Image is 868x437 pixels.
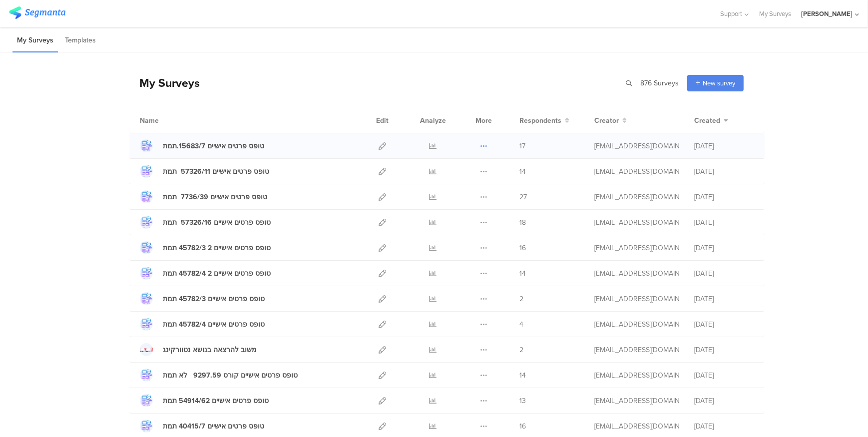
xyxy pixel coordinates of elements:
div: [DATE] [694,370,754,381]
div: טופס פרטים אישיים 57326/11 תמת [163,166,269,177]
div: [DATE] [694,319,754,330]
span: 14 [519,268,526,279]
span: Creator [594,115,619,126]
li: Templates [60,29,100,52]
span: 876 Surveys [640,78,679,88]
a: טופס פרטים אישיים 57326/11 תמת [140,165,269,178]
span: Respondents [519,115,561,126]
a: משוב להרצאה בנושא נטוורקינג [140,343,257,356]
div: [DATE] [694,141,754,151]
span: 14 [519,166,526,177]
div: jb-onboarding@johnbryce.co.il [594,345,679,355]
span: 2 [519,345,523,355]
span: 2 [519,294,523,304]
div: [DATE] [694,396,754,406]
img: segmanta logo [9,6,65,19]
div: jb-onboarding@johnbryce.co.il [594,294,679,304]
div: [DATE] [694,294,754,304]
a: טופס פרטים אישיים 45782/3 תמת [140,292,265,305]
div: טופס פרטים אישיים 45782/3 תמת [163,294,265,304]
div: Analyze [418,108,448,133]
li: My Surveys [12,29,58,52]
span: Created [694,115,720,126]
div: טופס פרטים אישיים 7736/39 תמת [163,192,267,202]
a: טופס פרטים אישיים 7736/39 תמת [140,190,267,203]
a: טופס פרטים אישיים 15683/7.תמת [140,139,264,152]
div: Edit [372,108,393,133]
div: My Surveys [129,74,200,91]
a: טופס פרטים אישיים 2 45782/4 תמת [140,267,271,280]
div: jb-onboarding@johnbryce.co.il [594,243,679,253]
div: טופס פרטים אישיים קורס 9297.59 לא תמת [163,370,298,381]
a: טופס פרטים אישיים 2 45782/3 תמת [140,241,271,254]
a: טופס פרטים אישיים 40415/7 תמת [140,420,264,433]
a: טופס פרטים אישיים 45782/4 תמת [140,318,265,331]
button: Created [694,115,728,126]
div: טופס פרטים אישיים 2 45782/4 תמת [163,268,271,279]
span: 17 [519,141,525,151]
span: 4 [519,319,523,330]
span: Support [721,9,743,18]
div: טופס פרטים אישיים 15683/7.תמת [163,141,264,151]
span: 27 [519,192,527,202]
div: jb-onboarding@johnbryce.co.il [594,166,679,177]
span: 14 [519,370,526,381]
span: New survey [703,78,735,88]
a: טופס פרטים אישיים 54914/62 תמת [140,394,269,407]
button: Respondents [519,115,569,126]
span: 13 [519,396,526,406]
div: jb-onboarding@johnbryce.co.il [594,217,679,228]
div: [DATE] [694,268,754,279]
a: טופס פרטים אישיים 57326/16 תמת [140,216,271,229]
div: jb-onboarding@johnbryce.co.il [594,421,679,432]
div: [DATE] [694,421,754,432]
div: [DATE] [694,243,754,253]
div: [DATE] [694,345,754,355]
div: טופס פרטים אישיים 40415/7 תמת [163,421,264,432]
div: Name [140,115,200,126]
div: טופס פרטים אישיים 2 45782/3 תמת [163,243,271,253]
div: jb-onboarding@johnbryce.co.il [594,141,679,151]
div: jb-onboarding@johnbryce.co.il [594,396,679,406]
a: טופס פרטים אישיים קורס 9297.59 לא תמת [140,369,298,382]
span: 16 [519,243,526,253]
div: טופס פרטים אישיים 57326/16 תמת [163,217,271,228]
div: jb-onboarding@johnbryce.co.il [594,268,679,279]
div: טופס פרטים אישיים 54914/62 תמת [163,396,269,406]
span: 16 [519,421,526,432]
div: משוב להרצאה בנושא נטוורקינג [163,345,257,355]
div: jb-onboarding@johnbryce.co.il [594,370,679,381]
div: [PERSON_NAME] [801,9,853,18]
div: jb-onboarding@johnbryce.co.il [594,192,679,202]
div: [DATE] [694,166,754,177]
div: More [473,108,494,133]
span: 18 [519,217,526,228]
div: jb-onboarding@johnbryce.co.il [594,319,679,330]
div: [DATE] [694,217,754,228]
div: [DATE] [694,192,754,202]
div: טופס פרטים אישיים 45782/4 תמת [163,319,265,330]
span: | [634,78,638,88]
button: Creator [594,115,627,126]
